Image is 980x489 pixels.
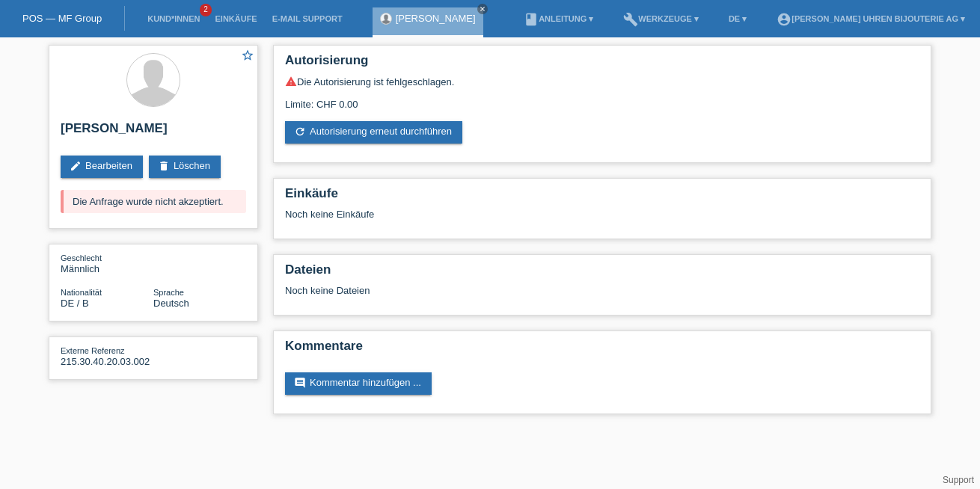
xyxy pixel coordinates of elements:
[285,76,297,87] i: warning
[285,121,462,144] a: refreshAutorisierung erneut durchführen
[61,345,153,367] div: 215.30.40.20.03.002
[524,12,539,27] i: book
[61,252,153,274] div: Männlich
[943,475,974,485] a: Support
[61,253,102,262] span: Geschlecht
[285,76,919,87] div: Die Autorisierung ist fehlgeschlagen.
[61,156,143,178] a: editBearbeiten
[241,49,254,62] i: star_border
[479,5,486,13] i: close
[61,190,246,213] div: Die Anfrage wurde nicht akzeptiert.
[623,12,638,27] i: build
[285,209,919,231] div: Noch keine Einkäufe
[241,49,254,64] a: star_border
[769,14,973,23] a: account_circle[PERSON_NAME] Uhren Bijouterie AG ▾
[265,14,350,23] a: E-Mail Support
[294,126,306,138] i: refresh
[294,377,306,389] i: comment
[285,339,919,361] h2: Kommentare
[61,288,102,297] span: Nationalität
[61,121,246,144] h2: [PERSON_NAME]
[22,13,102,24] a: POS — MF Group
[200,4,212,16] span: 2
[285,186,919,209] h2: Einkäufe
[61,346,125,355] span: Externe Referenz
[158,160,170,172] i: delete
[140,14,207,23] a: Kund*innen
[70,160,82,172] i: edit
[285,87,919,110] div: Limite: CHF 0.00
[477,4,488,14] a: close
[285,262,919,285] h2: Dateien
[285,53,919,76] h2: Autorisierung
[616,14,706,23] a: buildWerkzeuge ▾
[721,14,754,23] a: DE ▾
[285,372,432,395] a: commentKommentar hinzufügen ...
[149,156,221,178] a: deleteLöschen
[285,285,742,296] div: Noch keine Dateien
[396,13,476,24] a: [PERSON_NAME]
[153,288,184,297] span: Sprache
[777,12,791,27] i: account_circle
[153,298,189,309] span: Deutsch
[207,14,264,23] a: Einkäufe
[61,298,89,309] span: Deutschland / B / 12.09.2022
[516,14,601,23] a: bookAnleitung ▾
